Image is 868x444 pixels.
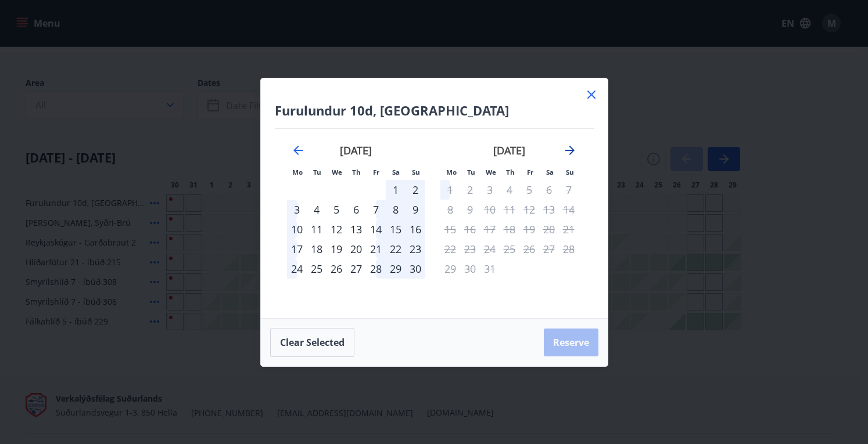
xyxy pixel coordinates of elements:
div: 11 [307,219,327,239]
div: 2 [406,180,425,200]
td: Not available. Monday, December 1, 2025 [440,180,460,200]
div: 3 [287,200,307,219]
td: Not available. Tuesday, December 9, 2025 [460,200,480,219]
td: Not available. Saturday, December 13, 2025 [539,200,559,219]
td: Choose Monday, November 17, 2025 as your check-in date. It’s available. [287,239,307,259]
td: Not available. Thursday, December 25, 2025 [500,239,519,259]
div: 13 [346,219,366,239]
td: Not available. Thursday, December 4, 2025 [500,180,519,200]
td: Not available. Wednesday, December 3, 2025 [480,180,500,200]
small: Tu [313,168,321,176]
td: Not available. Tuesday, December 16, 2025 [460,219,480,239]
div: 17 [287,239,307,259]
td: Choose Friday, November 7, 2025 as your check-in date. It’s available. [366,200,386,219]
td: Not available. Wednesday, December 24, 2025 [480,239,500,259]
div: Move forward to switch to the next month. [563,143,577,157]
div: 27 [346,259,366,279]
div: 8 [386,200,406,219]
div: 7 [366,200,386,219]
small: We [486,168,496,176]
div: Only check out available [440,180,460,200]
td: Not available. Friday, December 5, 2025 [519,180,539,200]
div: 14 [366,219,386,239]
div: 6 [346,200,366,219]
small: We [332,168,342,176]
small: Su [412,168,420,176]
td: Choose Monday, November 3, 2025 as your check-in date. It’s available. [287,200,307,219]
td: Not available. Wednesday, December 17, 2025 [480,219,500,239]
td: Not available. Monday, December 15, 2025 [440,219,460,239]
td: Choose Friday, November 21, 2025 as your check-in date. It’s available. [366,239,386,259]
td: Not available. Thursday, December 18, 2025 [500,219,519,239]
td: Not available. Tuesday, December 23, 2025 [460,239,480,259]
td: Not available. Saturday, December 20, 2025 [539,219,559,239]
td: Not available. Sunday, December 21, 2025 [559,219,579,239]
div: Move backward to switch to the previous month. [291,143,305,157]
strong: [DATE] [340,143,372,157]
td: Not available. Sunday, December 7, 2025 [559,180,579,200]
h4: Furulundur 10d, [GEOGRAPHIC_DATA] [275,102,594,119]
td: Choose Friday, November 14, 2025 as your check-in date. It’s available. [366,219,386,239]
div: 24 [287,259,307,279]
small: Th [352,168,361,176]
td: Not available. Sunday, December 28, 2025 [559,239,579,259]
td: Choose Friday, November 28, 2025 as your check-in date. It’s available. [366,259,386,279]
td: Not available. Saturday, December 6, 2025 [539,180,559,200]
td: Not available. Wednesday, December 10, 2025 [480,200,500,219]
td: Not available. Monday, December 29, 2025 [440,259,460,279]
td: Choose Saturday, November 29, 2025 as your check-in date. It’s available. [386,259,406,279]
strong: [DATE] [493,143,525,157]
td: Choose Saturday, November 8, 2025 as your check-in date. It’s available. [386,200,406,219]
td: Not available. Friday, December 12, 2025 [519,200,539,219]
small: Sa [392,168,400,176]
div: 1 [386,180,406,200]
td: Not available. Thursday, December 11, 2025 [500,200,519,219]
td: Choose Thursday, November 20, 2025 as your check-in date. It’s available. [346,239,366,259]
div: 21 [366,239,386,259]
small: Fr [373,168,379,176]
td: Choose Wednesday, November 26, 2025 as your check-in date. It’s available. [327,259,346,279]
td: Choose Saturday, November 1, 2025 as your check-in date. It’s available. [386,180,406,200]
div: 28 [366,259,386,279]
td: Not available. Wednesday, December 31, 2025 [480,259,500,279]
small: Mo [292,168,303,176]
td: Choose Wednesday, November 19, 2025 as your check-in date. It’s available. [327,239,346,259]
td: Choose Sunday, November 30, 2025 as your check-in date. It’s available. [406,259,425,279]
td: Choose Thursday, November 13, 2025 as your check-in date. It’s available. [346,219,366,239]
td: Not available. Friday, December 19, 2025 [519,219,539,239]
div: 30 [406,259,425,279]
td: Choose Monday, November 24, 2025 as your check-in date. It’s available. [287,259,307,279]
div: 22 [386,239,406,259]
td: Choose Monday, November 10, 2025 as your check-in date. It’s available. [287,219,307,239]
div: Calendar [275,129,594,304]
div: 18 [307,239,327,259]
small: Tu [467,168,475,176]
small: Th [506,168,515,176]
div: 15 [386,219,406,239]
td: Not available. Monday, December 8, 2025 [440,200,460,219]
small: Su [566,168,574,176]
td: Choose Tuesday, November 4, 2025 as your check-in date. It’s available. [307,200,327,219]
small: Sa [546,168,554,176]
td: Not available. Tuesday, December 2, 2025 [460,180,480,200]
td: Not available. Tuesday, December 30, 2025 [460,259,480,279]
td: Choose Sunday, November 16, 2025 as your check-in date. It’s available. [406,219,425,239]
small: Fr [527,168,533,176]
td: Not available. Friday, December 26, 2025 [519,239,539,259]
button: Clear selected [270,328,354,357]
div: 23 [406,239,425,259]
td: Choose Tuesday, November 25, 2025 as your check-in date. It’s available. [307,259,327,279]
div: 9 [406,200,425,219]
div: 29 [386,259,406,279]
div: 16 [406,219,425,239]
td: Choose Saturday, November 22, 2025 as your check-in date. It’s available. [386,239,406,259]
td: Choose Tuesday, November 11, 2025 as your check-in date. It’s available. [307,219,327,239]
td: Not available. Sunday, December 14, 2025 [559,200,579,219]
small: Mo [446,168,457,176]
div: 25 [307,259,327,279]
div: 26 [327,259,346,279]
div: 20 [346,239,366,259]
td: Choose Wednesday, November 12, 2025 as your check-in date. It’s available. [327,219,346,239]
td: Choose Sunday, November 2, 2025 as your check-in date. It’s available. [406,180,425,200]
td: Choose Wednesday, November 5, 2025 as your check-in date. It’s available. [327,200,346,219]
